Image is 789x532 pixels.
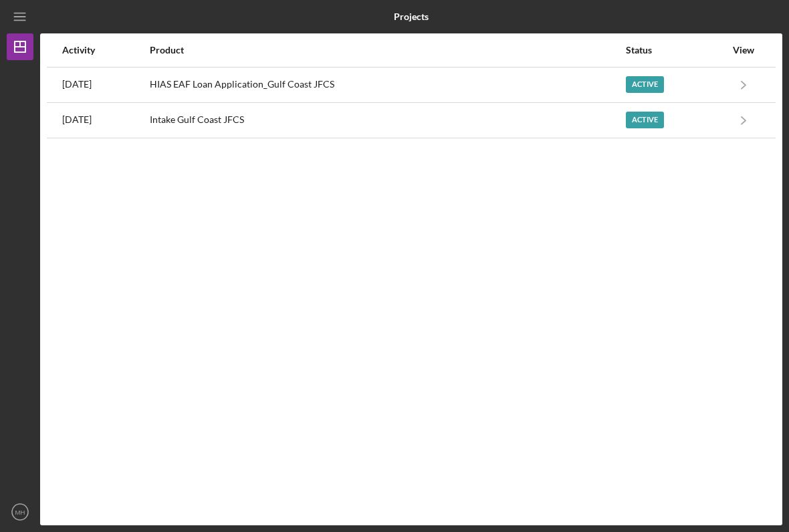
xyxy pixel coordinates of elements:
[150,45,625,55] div: Product
[626,76,664,93] div: Active
[150,104,625,137] div: Intake Gulf Coast JFCS
[394,11,429,22] b: Projects
[626,112,664,128] div: Active
[727,45,760,55] div: View
[62,114,92,125] time: 2025-08-15 23:38
[62,79,92,90] time: 2025-08-19 00:40
[150,68,625,102] div: HIAS EAF Loan Application_Gulf Coast JFCS
[7,499,33,525] button: MH
[626,45,725,55] div: Status
[15,509,25,516] text: MH
[62,45,148,55] div: Activity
